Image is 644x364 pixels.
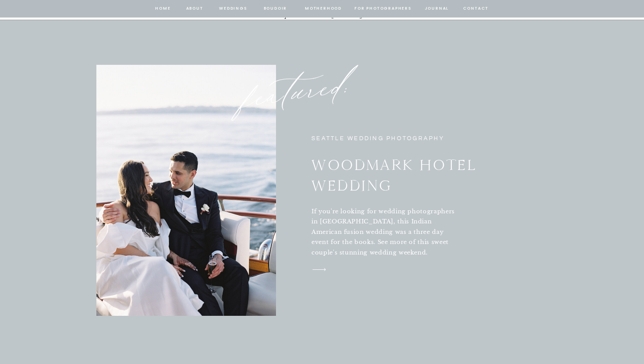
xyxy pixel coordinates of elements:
[311,134,452,146] h2: Seattle Wedding PhotographY
[311,155,481,195] a: Woodmark Hotel WEDDING
[462,5,490,13] a: contact
[423,5,450,13] a: journal
[354,5,411,13] a: for photographers
[155,5,171,13] a: home
[185,5,204,13] a: about
[263,5,288,13] a: BOUDOIR
[305,5,341,13] a: Motherhood
[311,206,457,258] a: If you're looking for wedding photographers in [GEOGRAPHIC_DATA], this Indian American fusion wed...
[206,53,396,137] h2: featured:
[218,5,248,13] a: Weddings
